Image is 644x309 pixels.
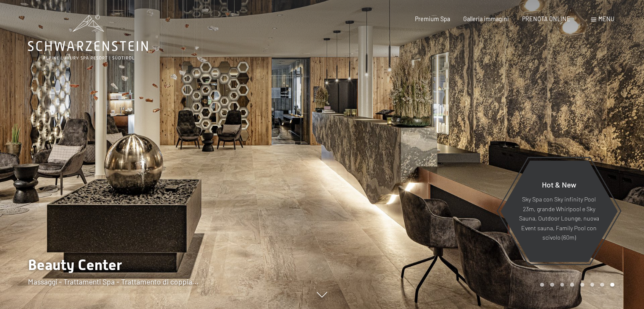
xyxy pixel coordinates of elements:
[580,283,584,287] div: Carousel Page 5
[600,283,604,287] div: Carousel Page 7
[560,283,564,287] div: Carousel Page 3
[598,15,614,22] span: Menu
[518,195,599,243] p: Sky Spa con Sky infinity Pool 23m, grande Whirlpool e Sky Sauna, Outdoor Lounge, nuova Event saun...
[522,15,570,22] a: PRENOTA ONLINE
[590,283,594,287] div: Carousel Page 6
[540,283,544,287] div: Carousel Page 1
[415,15,450,22] a: Premium Spa
[542,180,576,189] span: Hot & New
[550,283,554,287] div: Carousel Page 2
[570,283,574,287] div: Carousel Page 4
[500,160,618,262] a: Hot & New Sky Spa con Sky infinity Pool 23m, grande Whirlpool e Sky Sauna, Outdoor Lounge, nuova ...
[610,283,614,287] div: Carousel Page 8 (Current Slide)
[537,283,614,287] div: Carousel Pagination
[463,15,509,22] a: Galleria immagini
